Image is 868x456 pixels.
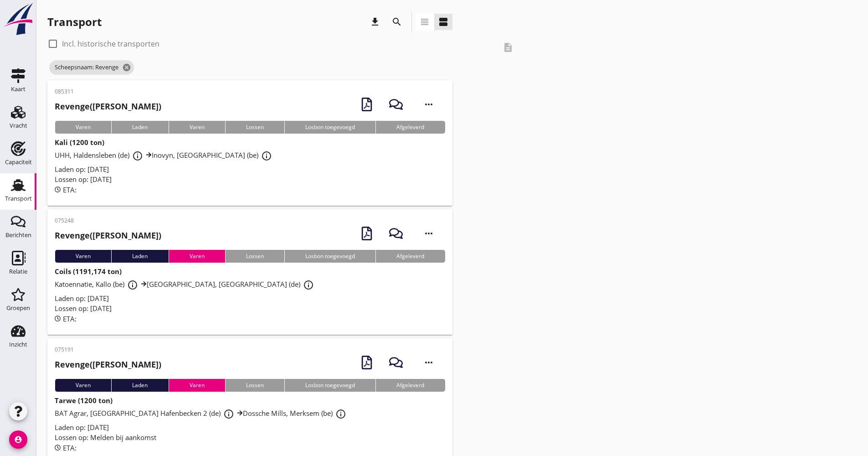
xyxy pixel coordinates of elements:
div: Losbon toegevoegd [284,250,375,263]
div: Transport [5,196,32,202]
strong: Tarwe (1200 ton) [55,396,113,405]
div: Vracht [10,123,27,129]
div: Groepen [6,305,30,311]
div: Varen [55,250,111,263]
div: Relatie [9,269,27,275]
div: Varen [55,121,111,134]
div: Afgeleverd [375,121,445,134]
span: Scheepsnaam: Revenge [49,60,134,75]
p: 085311 [55,88,161,96]
h2: ([PERSON_NAME]) [55,229,161,242]
div: Capaciteit [5,159,32,165]
i: more_horiz [416,92,442,117]
div: Varen [169,379,225,392]
div: Varen [169,121,225,134]
div: Lossen [225,250,284,263]
div: Varen [55,379,111,392]
div: Laden [111,379,168,392]
div: Transport [47,15,102,29]
i: download [370,16,380,27]
span: ETA: [63,185,77,194]
p: 075248 [55,217,161,225]
div: Losbon toegevoegd [284,379,375,392]
i: view_headline [419,16,430,27]
strong: Coils (1191,174 ton) [55,267,122,276]
a: 085311Revenge([PERSON_NAME])VarenLadenVarenLossenLosbon toegevoegdAfgeleverdKali (1200 ton)UHH, H... [47,80,452,206]
strong: Kali (1200 ton) [55,138,104,147]
div: Laden [111,250,168,263]
div: Kaart [11,86,26,92]
span: Lossen op: [DATE] [55,304,112,313]
div: Losbon toegevoegd [284,121,375,134]
i: info_outline [223,409,234,420]
span: ETA: [63,443,77,452]
i: view_agenda [438,16,449,27]
i: account_circle [9,430,27,449]
a: 075248Revenge([PERSON_NAME])VarenLadenVarenLossenLosbon toegevoegdAfgeleverdCoils (1191,174 ton)K... [47,209,452,335]
div: Berichten [5,232,31,238]
span: ETA: [63,314,77,323]
div: Afgeleverd [375,250,445,263]
p: 075191 [55,346,161,354]
i: more_horiz [416,350,442,375]
span: UHH, Haldensleben (de) Inovyn, [GEOGRAPHIC_DATA] (be) [55,150,275,160]
span: Laden op: [DATE] [55,423,109,432]
label: Incl. historische transporten [62,39,159,48]
span: Lossen op: Melden bij aankomst [55,433,156,442]
strong: Revenge [55,230,90,241]
strong: Revenge [55,359,90,370]
span: Katoennatie, Kallo (be) [GEOGRAPHIC_DATA], [GEOGRAPHIC_DATA] (de) [55,280,317,289]
div: Varen [169,250,225,263]
i: more_horiz [416,221,442,246]
img: logo-small.a267ee39.svg [2,2,35,36]
i: info_outline [303,280,314,290]
strong: Revenge [55,101,90,112]
span: Laden op: [DATE] [55,165,109,174]
i: info_outline [127,280,138,290]
span: Laden op: [DATE] [55,294,109,303]
i: info_outline [261,150,272,161]
i: info_outline [335,409,346,420]
div: Laden [111,121,168,134]
span: Lossen op: [DATE] [55,175,112,184]
h2: ([PERSON_NAME]) [55,100,161,113]
div: Inzicht [9,342,27,347]
i: info_outline [132,150,143,161]
span: BAT Agrar, [GEOGRAPHIC_DATA] Hafenbecken 2 (de) Dossche Mills, Merksem (be) [55,409,349,418]
h2: ([PERSON_NAME]) [55,358,161,371]
div: Lossen [225,379,284,392]
div: Afgeleverd [375,379,445,392]
i: cancel [122,63,131,72]
i: search [391,16,402,27]
div: Lossen [225,121,284,134]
